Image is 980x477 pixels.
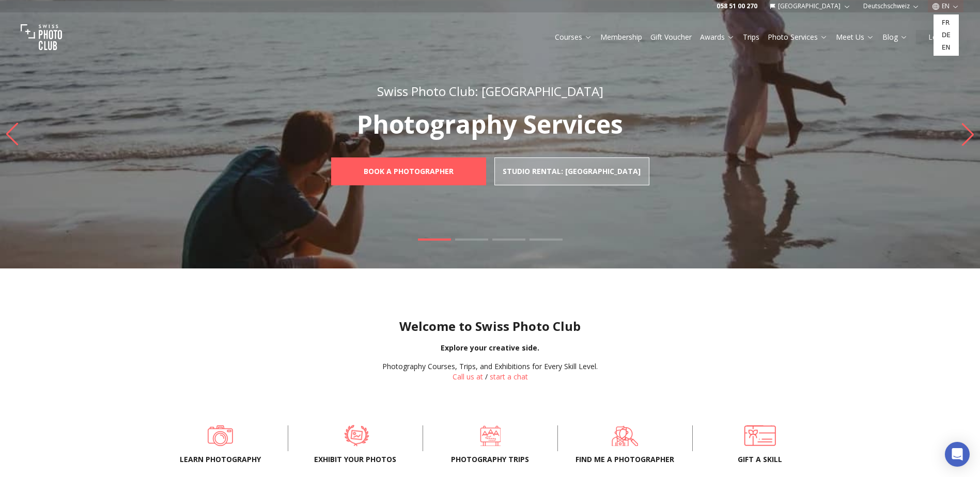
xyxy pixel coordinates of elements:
[916,30,959,44] button: Login
[739,30,764,44] button: Trips
[934,14,959,56] div: EN
[377,83,603,100] span: Swiss Photo Club: [GEOGRAPHIC_DATA]
[882,32,908,42] a: Blog
[650,32,692,42] a: Gift Voucher
[382,361,598,382] div: /
[574,425,676,446] a: Find me a photographer
[878,30,912,44] button: Blog
[832,30,878,44] button: Meet Us
[440,454,541,465] span: Photography trips
[308,112,672,137] p: Photography Services
[494,157,649,185] a: Studio Rental: [GEOGRAPHIC_DATA]
[490,372,528,382] button: start a chat
[453,372,483,381] a: Call us at
[709,425,811,446] a: Gift a skill
[709,454,811,465] span: Gift a skill
[646,30,696,44] button: Gift Voucher
[170,454,271,465] span: Learn Photography
[331,157,486,185] a: Book a photographer
[8,318,972,335] h1: Welcome to Swiss Photo Club
[170,425,271,446] a: Learn Photography
[945,442,970,467] div: Open Intercom Messenger
[696,30,739,44] button: Awards
[8,343,972,353] div: Explore your creative side.
[551,30,596,44] button: Courses
[596,30,646,44] button: Membership
[440,425,541,446] a: Photography trips
[305,425,406,446] a: Exhibit your photos
[700,32,735,42] a: Awards
[936,17,957,29] a: fr
[503,166,641,177] b: Studio Rental: [GEOGRAPHIC_DATA]
[936,29,957,41] a: de
[364,166,454,177] b: Book a photographer
[574,454,676,465] span: Find me a photographer
[936,41,957,54] a: en
[21,17,62,58] img: Swiss photo club
[743,32,759,42] a: Trips
[305,454,406,465] span: Exhibit your photos
[768,32,828,42] a: Photo Services
[382,361,598,372] div: Photography Courses, Trips, and Exhibitions for Every Skill Level.
[764,30,832,44] button: Photo Services
[717,2,757,10] a: 058 51 00 270
[836,32,874,42] a: Meet Us
[600,32,642,42] a: Membership
[555,32,592,42] a: Courses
